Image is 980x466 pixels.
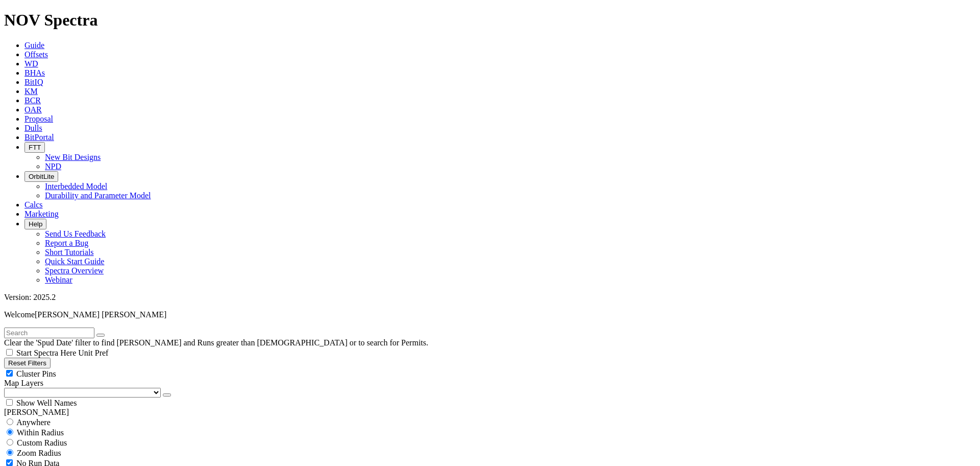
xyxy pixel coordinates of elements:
[45,182,107,191] a: Interbedded Model
[24,200,43,209] a: Calcs
[24,87,38,96] a: KM
[24,68,45,77] a: BHAs
[16,348,76,357] span: Start Spectra Here
[45,229,106,238] a: Send Us Feedback
[24,209,59,218] a: Marketing
[24,114,53,123] a: Proposal
[24,50,48,59] a: Offsets
[17,438,67,447] span: Custom Radius
[45,239,88,247] a: Report a Bug
[29,173,54,180] span: OrbitLite
[29,144,41,151] span: FTT
[4,379,43,387] span: Map Layers
[16,418,51,427] span: Anywhere
[45,248,94,257] a: Short Tutorials
[4,338,428,347] span: Clear the 'Spud Date' filter to find [PERSON_NAME] and Runs greater than [DEMOGRAPHIC_DATA] or to...
[24,219,46,229] button: Help
[24,96,41,105] a: BCR
[4,310,976,319] p: Welcome
[45,257,104,266] a: Quick Start Guide
[4,293,976,302] div: Version: 2025.2
[45,275,72,284] a: Webinar
[24,41,44,50] a: Guide
[24,171,58,182] button: OrbitLite
[4,328,94,338] input: Search
[24,133,54,142] a: BitPortal
[6,349,13,356] input: Start Spectra Here
[24,105,42,114] a: OAR
[24,59,38,68] a: WD
[45,266,104,275] a: Spectra Overview
[78,348,108,357] span: Unit Pref
[4,358,51,368] button: Reset Filters
[4,11,976,30] h1: NOV Spectra
[17,449,61,457] span: Zoom Radius
[24,78,43,86] a: BitIQ
[29,220,42,228] span: Help
[45,153,101,161] a: New Bit Designs
[16,369,56,378] span: Cluster Pins
[24,124,42,132] a: Dulls
[17,428,64,437] span: Within Radius
[16,399,77,407] span: Show Well Names
[45,162,61,171] a: NPD
[4,408,976,417] div: [PERSON_NAME]
[45,191,151,200] a: Durability and Parameter Model
[24,142,45,153] button: FTT
[35,310,166,319] span: [PERSON_NAME] [PERSON_NAME]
